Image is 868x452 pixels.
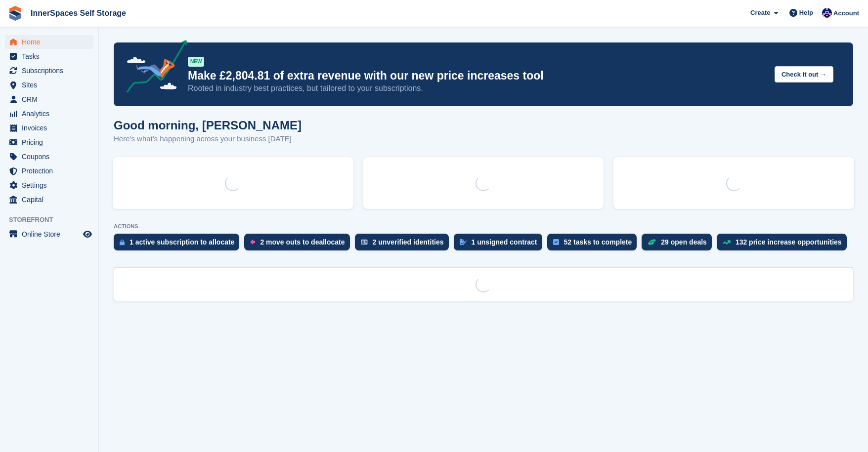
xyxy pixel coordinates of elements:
a: menu [5,150,93,164]
div: NEW [188,57,204,67]
img: deal-1b604bf984904fb50ccaf53a9ad4b4a5d6e5aea283cecdc64d6e3604feb123c2.svg [648,239,656,246]
p: Make £2,804.81 of extra revenue with our new price increases tool [188,69,767,83]
div: 29 open deals [661,238,707,246]
a: menu [5,107,93,121]
a: 1 active subscription to allocate [114,234,244,255]
span: Pricing [22,135,81,149]
span: Online Store [22,227,81,241]
img: Dominic Hampson [822,8,832,18]
img: task-75834270c22a3079a89374b754ae025e5fb1db73e45f91037f5363f120a921f8.svg [553,239,559,245]
div: 1 active subscription to allocate [130,238,234,246]
span: Invoices [22,121,81,135]
span: Account [833,8,859,18]
img: price_increase_opportunities-93ffe204e8149a01c8c9dc8f82e8f89637d9d84a8eef4429ea346261dce0b2c0.svg [723,240,731,245]
div: 2 unverified identities [373,238,444,246]
a: menu [5,178,93,192]
span: Sites [22,78,81,92]
span: Capital [22,193,81,206]
span: Settings [22,178,81,192]
img: stora-icon-8386f47178a22dfd0bd8f6a31ec36ba5ce8667c1dd55bd0f319d3a0aa187defe.svg [8,6,23,21]
div: 2 move outs to deallocate [260,238,345,246]
span: Create [750,8,770,18]
a: 1 unsigned contract [454,234,547,255]
a: menu [5,35,93,49]
h1: Good morning, [PERSON_NAME] [114,119,302,132]
span: Analytics [22,107,81,121]
span: Storefront [9,215,98,225]
a: 52 tasks to complete [547,234,642,255]
img: price-adjustments-announcement-icon-8257ccfd72463d97f412b2fc003d46551f7dbcb40ab6d574587a9cd5c0d94... [118,40,187,96]
span: Home [22,35,81,49]
div: 1 unsigned contract [472,238,537,246]
a: menu [5,78,93,92]
p: Rooted in industry best practices, but tailored to your subscriptions. [188,83,767,94]
a: Preview store [82,228,93,240]
a: 29 open deals [642,234,717,255]
img: verify_identity-adf6edd0f0f0b5bbfe63781bf79b02c33cf7c696d77639b501bdc392416b5a36.svg [361,239,368,245]
a: 2 unverified identities [355,234,454,255]
span: Protection [22,164,81,178]
a: menu [5,164,93,178]
span: Tasks [22,49,81,63]
a: 132 price increase opportunities [717,234,852,255]
a: menu [5,193,93,206]
a: menu [5,49,93,63]
span: CRM [22,92,81,106]
span: Subscriptions [22,64,81,78]
span: Help [799,8,813,18]
button: Check it out → [775,66,833,82]
a: menu [5,135,93,149]
a: menu [5,92,93,106]
img: move_outs_to_deallocate_icon-f764333ba52eb49d3ac5e1228854f67142a1ed5810a6f6cc68b1a99e826820c5.svg [250,239,255,245]
div: 132 price increase opportunities [736,238,842,246]
a: 2 move outs to deallocate [244,234,354,255]
a: menu [5,121,93,135]
span: Coupons [22,150,81,164]
img: active_subscription_to_allocate_icon-d502201f5373d7db506a760aba3b589e785aa758c864c3986d89f69b8ff3... [120,239,125,246]
img: contract_signature_icon-13c848040528278c33f63329250d36e43548de30e8caae1d1a13099fd9432cc5.svg [460,239,467,245]
p: Here's what's happening across your business [DATE] [114,133,302,145]
a: menu [5,227,93,241]
a: menu [5,64,93,78]
div: 52 tasks to complete [564,238,632,246]
p: ACTIONS [114,223,853,230]
a: InnerSpaces Self Storage [27,5,130,21]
